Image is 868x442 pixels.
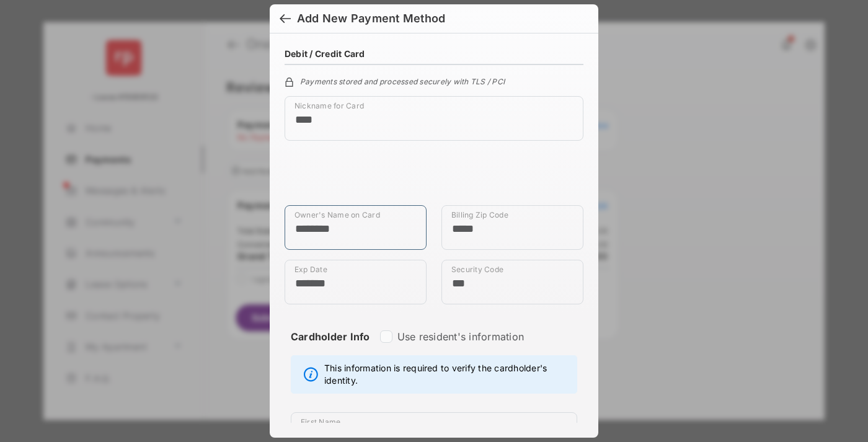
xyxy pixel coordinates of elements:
label: Use resident's information [397,330,524,343]
div: Payments stored and processed securely with TLS / PCI [285,75,583,86]
span: This information is required to verify the cardholder's identity. [324,362,570,387]
iframe: Credit card field [285,151,583,205]
div: Add New Payment Method [297,12,445,25]
h4: Debit / Credit Card [285,48,365,59]
strong: Cardholder Info [291,330,370,365]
